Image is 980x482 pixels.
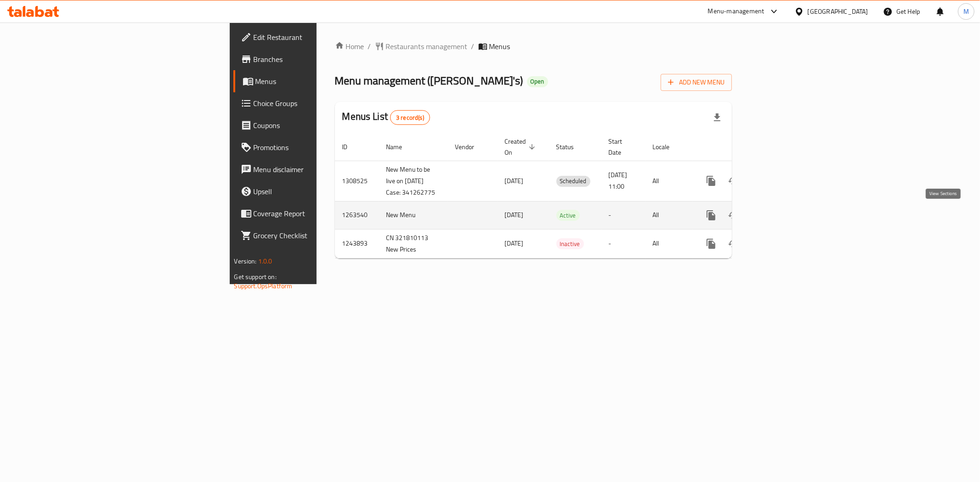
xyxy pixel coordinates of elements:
[505,136,538,158] span: Created On
[601,201,646,229] td: -
[233,26,393,48] a: Edit Restaurant
[722,170,744,192] button: Change Status
[646,201,693,229] td: All
[722,204,744,226] button: Change Status
[609,136,634,158] span: Start Date
[335,70,523,91] span: Menu management ( [PERSON_NAME]'s )
[390,110,430,125] div: Total records count
[386,41,468,52] span: Restaurants management
[254,164,386,175] span: Menu disclaimer
[379,229,448,258] td: CN 321810113 New Prices
[258,255,272,267] span: 1.0.0
[254,98,386,109] span: Choice Groups
[335,133,796,258] table: enhanced table
[254,54,386,65] span: Branches
[653,141,682,152] span: Locale
[455,141,487,152] span: Vendor
[505,209,524,221] span: [DATE]
[254,120,386,131] span: Coupons
[963,6,969,17] span: M
[335,41,732,52] nav: breadcrumb
[233,48,393,70] a: Branches
[233,158,393,180] a: Menu disclaimer
[233,92,393,114] a: Choice Groups
[556,210,580,221] div: Active
[609,169,628,192] span: [DATE] 11:00
[471,41,475,52] li: /
[646,161,693,201] td: All
[342,141,360,152] span: ID
[254,186,386,197] span: Upsell
[254,32,386,43] span: Edit Restaurant
[646,229,693,258] td: All
[386,141,414,152] span: Name
[700,170,722,192] button: more
[700,204,722,226] button: more
[375,41,468,52] a: Restaurants management
[556,238,584,249] div: Inactive
[489,41,510,52] span: Menus
[505,175,524,187] span: [DATE]
[706,106,728,129] div: Export file
[234,280,293,292] a: Support.OpsPlatform
[233,180,393,202] a: Upsell
[233,136,393,158] a: Promotions
[379,161,448,201] td: New Menu to be live on [DATE] Case: 341262775
[527,78,548,85] span: Open
[391,113,430,122] span: 3 record(s)
[708,6,765,17] div: Menu-management
[505,237,524,249] span: [DATE]
[234,271,277,283] span: Get support on:
[693,133,796,161] th: Actions
[254,230,386,241] span: Grocery Checklist
[700,233,722,255] button: more
[601,229,646,258] td: -
[556,176,590,186] span: Scheduled
[255,76,386,87] span: Menus
[527,76,548,87] div: Open
[379,201,448,229] td: New Menu
[233,202,393,224] a: Coverage Report
[808,6,868,17] div: [GEOGRAPHIC_DATA]
[556,210,580,221] span: Active
[233,114,393,136] a: Coupons
[234,255,257,267] span: Version:
[342,110,430,125] h2: Menus List
[556,141,586,152] span: Status
[233,224,393,247] a: Grocery Checklist
[233,70,393,92] a: Menus
[661,74,732,91] button: Add New Menu
[556,239,584,249] span: Inactive
[254,208,386,219] span: Coverage Report
[668,77,725,88] span: Add New Menu
[556,176,590,187] div: Scheduled
[254,142,386,153] span: Promotions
